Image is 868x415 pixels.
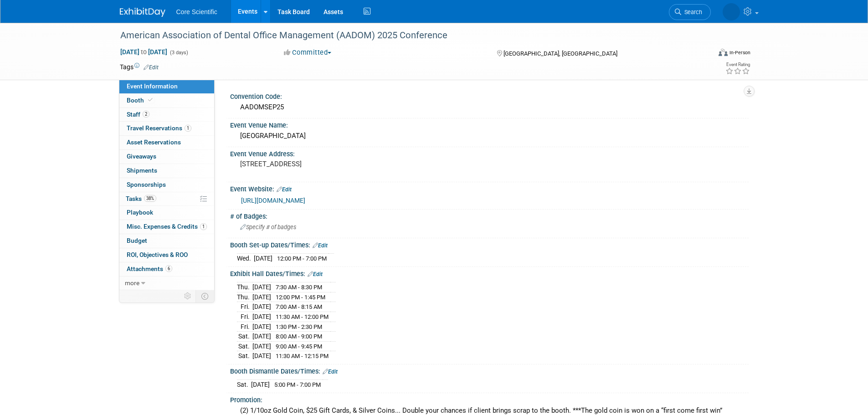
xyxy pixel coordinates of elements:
span: 1 [185,125,191,132]
td: Fri. [237,302,252,312]
a: Tasks38% [119,192,214,206]
span: Shipments [127,167,157,174]
div: Booth Dismantle Dates/Times: [230,364,749,376]
div: Booth Set-up Dates/Times: [230,238,749,250]
span: Search [681,9,702,15]
span: 6 [165,265,172,272]
span: 8:00 AM - 9:00 PM [276,333,322,340]
div: # of Badges: [230,210,749,221]
span: 11:30 AM - 12:00 PM [276,313,329,320]
td: Sat. [237,351,252,361]
img: Format-Inperson.png [719,49,728,56]
span: more [125,279,139,287]
td: Fri. [237,312,252,322]
a: Event Information [119,80,214,93]
td: [DATE] [254,254,272,263]
td: [DATE] [252,292,271,302]
td: [DATE] [252,282,271,292]
div: AADOMSEP25 [237,100,742,114]
span: Giveaways [127,153,156,160]
pre: [STREET_ADDRESS] [240,160,436,168]
button: Committed [281,48,335,57]
a: Edit [144,64,159,71]
td: Sat. [237,341,252,351]
td: Sat. [237,332,252,342]
span: Attachments [127,265,172,272]
span: [GEOGRAPHIC_DATA], [GEOGRAPHIC_DATA] [503,50,617,57]
a: Sponsorships [119,178,214,192]
span: to [139,48,148,56]
a: Playbook [119,206,214,220]
a: ROI, Objectives & ROO [119,248,214,262]
a: Edit [277,186,292,193]
span: ROI, Objectives & ROO [127,251,188,258]
a: Search [669,4,711,20]
td: [DATE] [252,322,271,332]
a: Misc. Expenses & Credits1 [119,220,214,234]
i: Booth reservation complete [148,97,153,102]
div: Promotion: [230,393,749,405]
td: Personalize Event Tab Strip [180,290,196,302]
td: [DATE] [252,351,271,361]
td: [DATE] [252,302,271,312]
span: 1 [200,223,207,230]
div: Convention Code: [230,90,749,101]
div: Exhibit Hall Dates/Times: [230,267,749,279]
td: Thu. [237,282,252,292]
div: American Association of Dental Office Management (AADOM) 2025 Conference [117,27,697,44]
span: 7:00 AM - 8:15 AM [276,303,322,310]
span: Staff [127,111,149,118]
span: 7:30 AM - 8:30 PM [276,284,322,291]
a: Shipments [119,164,214,178]
span: [DATE] [DATE] [120,48,168,56]
a: Staff2 [119,108,214,122]
td: Toggle Event Tabs [195,290,214,302]
a: Attachments6 [119,262,214,276]
span: Booth [127,97,154,104]
a: Asset Reservations [119,136,214,149]
span: 12:00 PM - 7:00 PM [277,255,327,262]
span: Sponsorships [127,181,166,188]
div: Event Format [657,47,751,61]
td: [DATE] [252,312,271,322]
span: 1:30 PM - 2:30 PM [276,323,322,330]
span: Core Scientific [176,8,217,15]
a: [URL][DOMAIN_NAME] [241,197,305,204]
span: 12:00 PM - 1:45 PM [276,294,325,301]
span: 2 [143,111,149,118]
a: Edit [323,369,338,375]
div: Event Website: [230,182,749,194]
span: (3 days) [169,50,188,56]
div: Event Venue Name: [230,118,749,130]
span: 9:00 AM - 9:45 PM [276,343,322,350]
span: Specify # of badges [240,224,296,231]
td: Sat. [237,380,251,389]
span: Budget [127,237,147,244]
a: Giveaways [119,150,214,164]
a: more [119,277,214,290]
img: ExhibitDay [120,8,165,17]
td: [DATE] [251,380,270,389]
span: Event Information [127,82,178,90]
td: [DATE] [252,341,271,351]
td: Thu. [237,292,252,302]
a: Edit [308,271,323,277]
span: 38% [144,195,156,202]
span: Misc. Expenses & Credits [127,223,207,230]
img: Alyona Yurchenko [723,3,740,20]
a: Travel Reservations1 [119,122,214,135]
span: Playbook [127,209,153,216]
span: 5:00 PM - 7:00 PM [274,381,321,388]
a: Booth [119,94,214,108]
div: Event Venue Address: [230,147,749,159]
span: Asset Reservations [127,138,181,146]
td: Tags [120,62,159,72]
span: Tasks [126,195,156,202]
div: Event Rating [725,62,750,67]
span: 11:30 AM - 12:15 PM [276,353,329,359]
a: Budget [119,234,214,248]
td: [DATE] [252,332,271,342]
span: Travel Reservations [127,124,191,132]
td: Fri. [237,322,252,332]
td: Wed. [237,254,254,263]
